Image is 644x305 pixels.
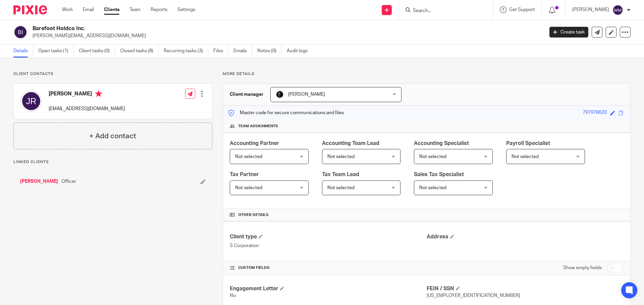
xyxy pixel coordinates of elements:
p: [PERSON_NAME][EMAIL_ADDRESS][DOMAIN_NAME] [33,32,539,39]
span: Team assignments [238,124,278,129]
span: Other details [238,212,269,218]
span: Tax Team Lead [322,172,359,177]
span: Not selected [327,185,355,190]
span: Accounting Team Lead [322,141,379,146]
span: Get Support [509,7,535,12]
a: Clients [104,6,119,13]
p: [PERSON_NAME] [572,6,609,13]
p: Master code for secure communications and files [228,109,344,116]
a: Details [13,45,33,58]
span: Not selected [419,185,446,190]
img: svg%3E [20,90,42,112]
span: Sales Tax Specialist [414,172,464,177]
a: [PERSON_NAME] [20,178,58,185]
a: Notes (0) [257,45,282,58]
span: Not selected [235,154,262,159]
a: Files [213,45,228,58]
a: Audit logs [287,45,313,58]
label: Show empty fields [563,264,602,271]
h4: Client type [230,233,427,240]
h4: Engagement Letter [230,285,427,292]
a: Reports [151,6,167,13]
a: Settings [177,6,195,13]
h4: + Add contact [89,131,136,141]
a: Closed tasks (8) [120,45,159,58]
span: Not selected [235,185,262,190]
a: Emails [233,45,252,58]
input: Search [412,8,473,14]
p: S Corporation [230,242,427,249]
span: Not selected [419,154,446,159]
span: Not selected [512,154,539,159]
h3: Client manager [230,91,264,98]
i: Primary [95,90,102,97]
span: [PERSON_NAME] [288,92,325,97]
h2: Barefoot Holdco Inc. [33,25,438,32]
h4: FEIN / SSN [427,285,624,292]
span: Tax Partner [230,172,259,177]
img: Pixie [13,5,47,14]
span: Officer [61,178,76,185]
p: More details [223,71,631,77]
span: No [230,293,236,298]
a: Team [129,6,141,13]
span: Not selected [327,154,355,159]
p: Linked clients [13,159,212,165]
span: [US_EMPLOYER_IDENTIFICATION_NUMBER] [427,293,520,298]
img: svg%3E [13,25,28,39]
a: Open tasks (1) [38,45,74,58]
h4: [PERSON_NAME] [49,90,125,99]
img: svg%3E [612,5,623,15]
span: Accounting Partner [230,141,279,146]
h4: CUSTOM FIELDS [230,265,427,271]
a: Recurring tasks (3) [164,45,208,58]
img: Chris.jpg [276,90,284,98]
span: Payroll Specialist [506,141,550,146]
p: [EMAIL_ADDRESS][DOMAIN_NAME] [49,105,125,112]
a: Client tasks (0) [79,45,115,58]
a: Create task [549,27,588,37]
p: Client contacts [13,71,212,77]
a: Work [62,6,73,13]
div: 797978620 [583,109,607,117]
a: Email [83,6,94,13]
span: Accounting Specialist [414,141,469,146]
h4: Address [427,233,624,240]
